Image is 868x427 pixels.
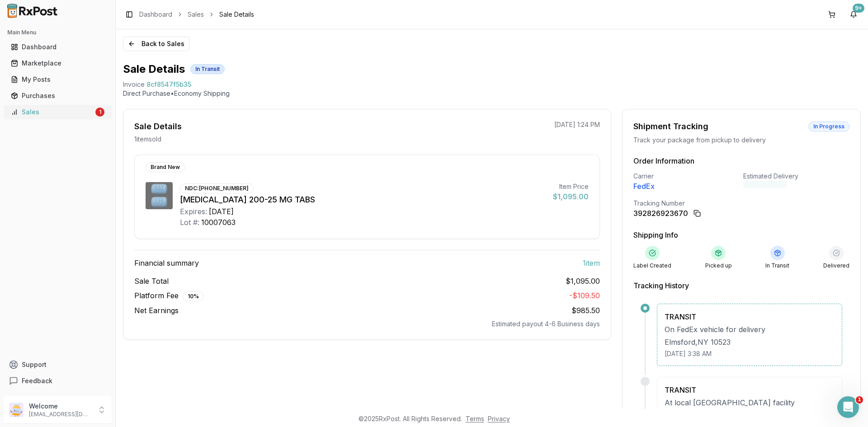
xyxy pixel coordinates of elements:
[7,104,108,120] a: Sales1
[134,319,600,328] div: Estimated payout 4-6 Business days
[553,182,589,191] div: Item Price
[9,403,24,417] img: User avatar
[134,135,161,144] p: 1 item sold
[219,10,254,19] span: Sale Details
[123,89,861,98] p: Direct Purchase • Economy Shipping
[633,199,849,208] div: Tracking Number
[134,276,169,286] span: Sale Total
[4,4,61,18] img: RxPost Logo
[7,39,108,55] a: Dashboard
[665,397,835,408] div: At local [GEOGRAPHIC_DATA] facility
[566,276,600,286] span: $1,095.00
[134,120,182,133] div: Sale Details
[488,415,510,422] a: Privacy
[553,191,589,202] div: $1,095.00
[665,385,835,395] div: TRANSIT
[665,337,835,347] div: Elmsford , NY 10523
[4,89,112,103] button: Purchases
[134,258,199,268] span: Financial summary
[853,4,864,13] div: 9+
[22,376,52,385] span: Feedback
[856,396,863,404] span: 1
[583,258,600,268] span: 1 item
[633,280,849,291] h3: Tracking History
[11,108,94,117] div: Sales
[180,183,254,193] div: NDC: [PHONE_NUMBER]
[201,217,236,228] div: 10007063
[139,10,172,19] a: Dashboard
[209,206,234,217] div: [DATE]
[95,108,104,117] div: 1
[846,7,861,22] button: 9+
[823,262,849,269] div: Delivered
[123,37,189,51] button: Back to Sales
[7,55,108,71] a: Marketplace
[4,373,112,389] button: Feedback
[134,305,179,316] span: Net Earnings
[4,56,112,70] button: Marketplace
[7,71,108,88] a: My Posts
[466,415,484,422] a: Terms
[571,306,600,315] span: $985.50
[11,42,104,52] div: Dashboard
[665,349,835,358] div: [DATE] 3:38 AM
[4,40,112,54] button: Dashboard
[11,59,104,68] div: Marketplace
[190,64,225,74] div: In Transit
[633,172,740,181] div: Carrier
[183,291,204,301] div: 10 %
[11,75,104,84] div: My Posts
[633,208,688,219] div: 392826923670
[146,80,191,89] span: 8cf8547f5b35
[7,29,108,36] h2: Main Menu
[633,155,849,166] h3: Order Information
[146,182,173,209] img: Descovy 200-25 MG TABS
[4,72,112,87] button: My Posts
[633,262,671,269] div: Label Created
[180,206,207,217] div: Expires:
[180,217,199,228] div: Lot #:
[554,120,600,129] p: [DATE] 1:24 PM
[665,324,835,335] div: On FedEx vehicle for delivery
[665,311,835,322] div: TRANSIT
[4,105,112,119] button: Sales1
[808,122,849,131] div: In Progress
[188,10,204,19] a: Sales
[7,88,108,104] a: Purchases
[633,230,849,240] h3: Shipping Info
[146,162,185,172] div: Brand New
[765,262,789,269] div: In Transit
[633,136,849,145] div: Track your package from pickup to delivery
[139,10,254,19] nav: breadcrumb
[743,172,849,181] div: Estimated Delivery
[29,402,92,411] p: Welcome
[29,411,92,418] p: [EMAIL_ADDRESS][DOMAIN_NAME]
[11,91,104,100] div: Purchases
[180,193,546,206] div: [MEDICAL_DATA] 200-25 MG TABS
[134,290,204,301] span: Platform Fee
[633,181,740,192] div: FedEx
[4,357,112,373] button: Support
[837,396,859,418] iframe: Intercom live chat
[569,291,600,300] span: - $109.50
[633,120,708,133] div: Shipment Tracking
[123,62,185,76] h1: Sale Details
[705,262,732,269] div: Picked up
[123,80,145,89] div: Invoice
